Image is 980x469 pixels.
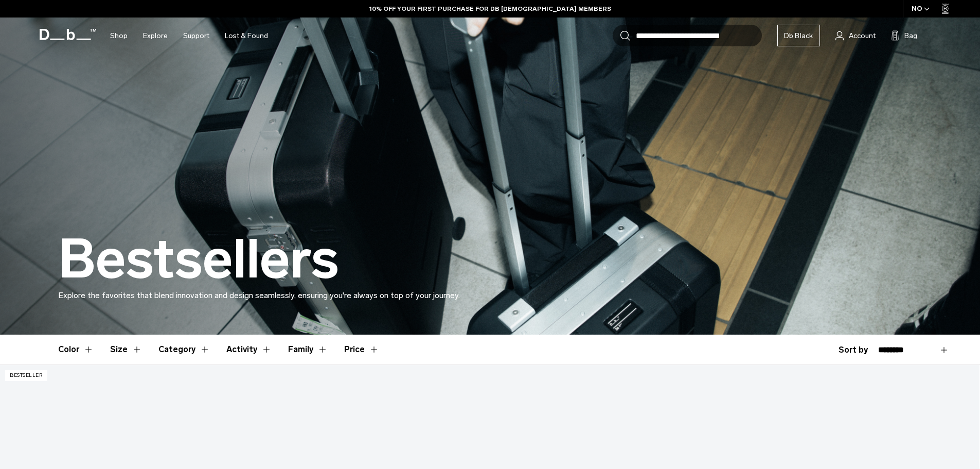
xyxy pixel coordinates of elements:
p: Bestseller [5,370,47,381]
span: Account [849,30,876,41]
h1: Bestsellers [58,230,339,289]
button: Toggle Filter [226,335,272,364]
a: Shop [110,18,128,54]
button: Toggle Price [344,335,379,364]
span: Bag [904,30,917,41]
button: Toggle Filter [110,335,142,364]
button: Bag [891,29,917,42]
nav: Main Navigation [102,18,276,54]
button: Toggle Filter [58,335,94,364]
a: Explore [143,18,168,54]
button: Toggle Filter [288,335,328,364]
a: Support [183,18,209,54]
a: Account [835,29,876,42]
a: 10% OFF YOUR FIRST PURCHASE FOR DB [DEMOGRAPHIC_DATA] MEMBERS [369,4,611,13]
a: Db Black [777,25,820,46]
button: Toggle Filter [158,335,210,364]
a: Lost & Found [225,18,268,54]
span: Explore the favorites that blend innovation and design seamlessly, ensuring you're always on top ... [58,290,460,300]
